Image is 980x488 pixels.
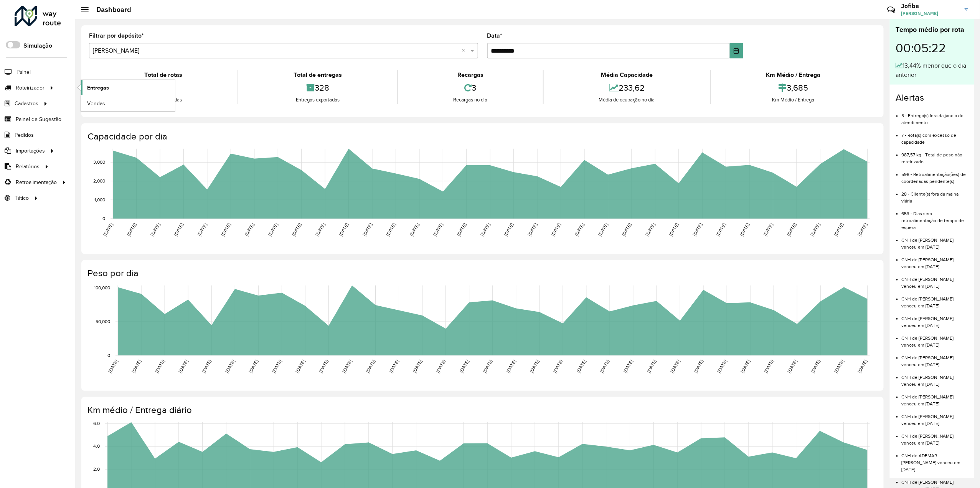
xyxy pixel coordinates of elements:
h4: Km médio / Entrega diário [87,405,876,416]
text: [DATE] [295,359,306,374]
text: [DATE] [412,359,423,374]
text: [DATE] [385,222,396,237]
text: 100,000 [94,285,110,290]
h4: Alertas [896,92,968,103]
span: Roteirizador [16,84,45,92]
text: [DATE] [244,222,255,237]
text: [DATE] [150,222,161,237]
li: 987,57 kg - Total de peso não roteirizado [902,146,968,165]
span: Pedidos [15,131,34,139]
text: [DATE] [342,359,353,374]
text: 3,000 [93,160,105,165]
span: Importações [16,147,45,155]
div: Total de rotas [91,70,236,80]
text: [DATE] [506,359,517,374]
div: 00:05:22 [896,35,968,61]
li: CNH de [PERSON_NAME] venceu em [DATE] [902,329,968,349]
span: [PERSON_NAME] [901,10,959,17]
text: [DATE] [432,222,444,237]
a: Entregas [81,80,175,95]
li: CNH de [PERSON_NAME] venceu em [DATE] [902,309,968,329]
text: [DATE] [267,222,279,237]
div: Recargas [400,70,541,80]
text: 4.0 [93,444,100,449]
span: Relatórios [16,163,40,171]
label: Filtrar por depósito [89,31,144,40]
text: [DATE] [833,359,845,374]
text: [DATE] [574,222,585,237]
text: [DATE] [201,359,212,374]
text: [DATE] [576,359,587,374]
text: [DATE] [315,222,326,237]
text: [DATE] [291,222,302,237]
div: Entregas exportadas [240,96,395,104]
span: Vendas [87,100,105,108]
text: [DATE] [271,359,282,374]
text: [DATE] [482,359,493,374]
span: Tático [15,194,29,202]
div: 13,44% menor que o dia anterior [896,61,968,80]
a: Contato Rápido [883,2,899,18]
span: Cadastros [15,100,38,108]
text: [DATE] [480,222,491,237]
div: 233,62 [546,80,708,96]
text: [DATE] [857,222,868,237]
div: Total de entregas [240,70,395,80]
li: 653 - Dias sem retroalimentação de tempo de espera [902,204,968,231]
li: CNH de [PERSON_NAME] venceu em [DATE] [902,290,968,309]
text: [DATE] [220,222,231,237]
li: CNH de [PERSON_NAME] venceu em [DATE] [902,251,968,270]
text: 50,000 [96,319,110,324]
text: 0 [102,216,105,221]
text: [DATE] [670,359,681,374]
text: [DATE] [739,222,750,237]
button: Choose Date [730,43,744,58]
text: [DATE] [529,359,540,374]
text: [DATE] [716,222,727,237]
li: CNH de [PERSON_NAME] venceu em [DATE] [902,368,968,388]
li: 7 - Rota(s) com excesso de capacidade [902,126,968,146]
text: [DATE] [693,359,704,374]
text: 6.0 [93,421,100,426]
text: 2.0 [93,467,100,472]
li: CNH de [PERSON_NAME] venceu em [DATE] [902,231,968,251]
div: Km Médio / Entrega [713,96,874,104]
text: [DATE] [409,222,420,237]
text: [DATE] [810,222,821,237]
text: 2,000 [93,178,105,183]
text: [DATE] [716,359,728,374]
text: [DATE] [338,222,349,237]
div: 3 [400,80,541,96]
span: Clear all [462,46,469,55]
text: [DATE] [599,359,610,374]
h4: Capacidade por dia [87,131,876,142]
text: [DATE] [388,359,399,374]
text: [DATE] [107,359,119,374]
div: 3,685 [713,80,874,96]
text: [DATE] [645,222,656,237]
text: [DATE] [456,222,467,237]
h4: Peso por dia [87,268,876,279]
text: [DATE] [833,222,845,237]
div: Recargas no dia [400,96,541,104]
h3: Jofibe [901,2,959,10]
li: CNH de [PERSON_NAME] venceu em [DATE] [902,407,968,427]
text: [DATE] [248,359,259,374]
text: [DATE] [527,222,538,237]
text: [DATE] [131,359,142,374]
label: Data [487,31,503,40]
li: 598 - Retroalimentação(ões) de coordenadas pendente(s) [902,165,968,185]
text: [DATE] [318,359,329,374]
text: [DATE] [787,359,798,374]
a: Vendas [81,96,175,111]
text: [DATE] [597,222,609,237]
li: CNH de [PERSON_NAME] venceu em [DATE] [902,270,968,290]
h2: Dashboard [89,5,131,14]
text: [DATE] [196,222,208,237]
text: [DATE] [553,359,564,374]
span: Retroalimentação [16,178,57,186]
li: 28 - Cliente(s) fora da malha viária [902,185,968,204]
text: [DATE] [762,222,774,237]
div: Média Capacidade [546,70,708,80]
span: Painel [16,68,31,76]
